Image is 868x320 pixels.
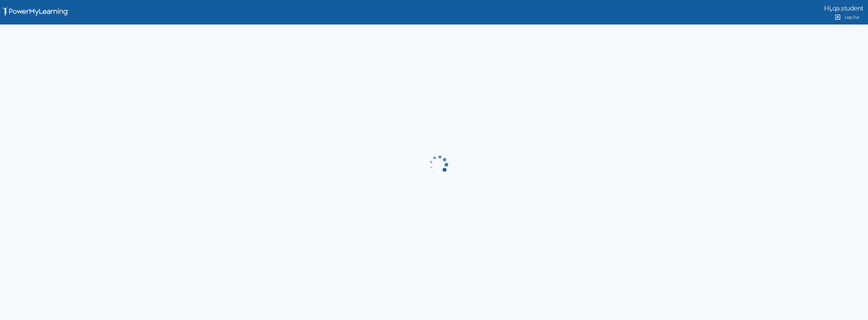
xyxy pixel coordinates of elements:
[832,5,863,12] span: qa.student
[428,154,449,175] img: gif-load2.gif
[834,14,841,21] img: Logout Icon
[824,4,863,12] div: ,
[824,5,831,12] span: Hi
[845,15,859,19] span: Log Out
